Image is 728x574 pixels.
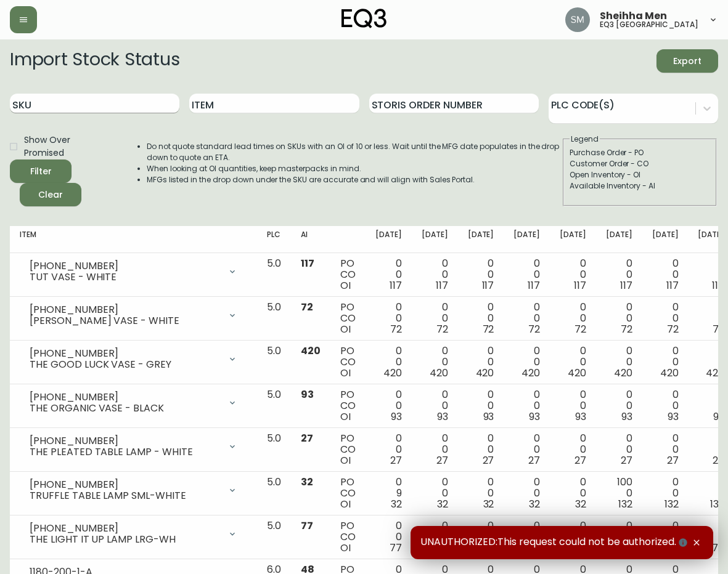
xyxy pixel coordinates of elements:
[391,497,402,511] span: 32
[565,7,590,32] img: cfa6f7b0e1fd34ea0d7b164297c1067f
[606,346,632,379] div: 0 0
[375,477,402,510] div: 0 9
[513,258,540,291] div: 0 0
[468,520,494,554] div: 0 0
[422,389,448,422] div: 0 0
[340,433,356,466] div: PO CO
[340,520,356,554] div: PO CO
[698,302,724,335] div: 0 0
[468,433,494,466] div: 0 0
[652,346,679,379] div: 0 0
[560,520,586,554] div: 0 0
[340,302,356,335] div: PO CO
[24,134,112,160] span: Show Over Promised
[698,258,724,291] div: 0 0
[710,497,724,511] span: 132
[606,433,632,466] div: 0 0
[698,433,724,466] div: 0 0
[20,433,247,460] div: [PHONE_NUMBER]THE PLEATED TABLE LAMP - WHITE
[606,477,632,510] div: 100 0
[666,278,679,293] span: 117
[606,258,632,291] div: 0 0
[468,346,494,379] div: 0 0
[568,366,586,380] span: 420
[340,541,351,555] span: OI
[652,389,679,422] div: 0 0
[698,389,724,422] div: 0 0
[665,497,679,511] span: 132
[667,322,679,336] span: 72
[698,520,724,554] div: 0 0
[706,366,724,380] span: 420
[422,346,448,379] div: 0 0
[575,497,586,511] span: 32
[30,403,220,414] div: THE ORGANIC VASE - BLACK
[618,497,632,511] span: 132
[560,477,586,510] div: 0 0
[301,256,314,270] span: 117
[375,433,402,466] div: 0 0
[513,389,540,422] div: 0 0
[257,341,291,384] td: 5.0
[301,300,313,314] span: 72
[30,435,220,447] div: [PHONE_NUMBER]
[20,302,247,329] div: [PHONE_NUMBER][PERSON_NAME] VASE - WHITE
[30,348,220,359] div: [PHONE_NUMBER]
[652,433,679,466] div: 0 0
[412,226,458,253] th: [DATE]
[621,322,632,336] span: 72
[468,389,494,422] div: 0 0
[513,433,540,466] div: 0 0
[147,174,562,185] li: MFGs listed in the drop down under the SKU are accurate and will align with Sales Portal.
[621,453,632,467] span: 27
[257,226,291,253] th: PLC
[30,523,220,534] div: [PHONE_NUMBER]
[375,346,402,379] div: 0 0
[570,169,710,180] div: Open Inventory - OI
[528,278,540,293] span: 117
[458,226,504,253] th: [DATE]
[656,49,718,73] button: Export
[30,272,220,283] div: TUT VASE - WHITE
[513,346,540,379] div: 0 0
[570,180,710,192] div: Available Inventory - AI
[375,389,402,422] div: 0 0
[570,158,710,169] div: Customer Order - CO
[257,472,291,515] td: 5.0
[560,302,586,335] div: 0 0
[257,253,291,297] td: 5.0
[301,519,313,533] span: 77
[575,410,586,424] span: 93
[257,515,291,559] td: 5.0
[513,477,540,510] div: 0 0
[20,477,247,504] div: [PHONE_NUMBER]TRUFFLE TABLE LAMP SML-WHITE
[560,433,586,466] div: 0 0
[436,278,448,293] span: 117
[383,366,402,380] span: 420
[468,258,494,291] div: 0 0
[30,164,52,179] div: Filter
[575,322,586,336] span: 72
[301,387,314,402] span: 93
[528,322,540,336] span: 72
[476,366,494,380] span: 420
[606,302,632,335] div: 0 0
[529,410,540,424] span: 93
[301,475,313,489] span: 32
[570,134,600,145] legend: Legend
[666,54,708,69] span: Export
[430,366,448,380] span: 420
[698,477,724,510] div: 0 0
[483,453,494,467] span: 27
[529,497,540,511] span: 32
[621,410,632,424] span: 93
[560,389,586,422] div: 0 0
[340,322,351,336] span: OI
[375,520,402,554] div: 0 0
[30,479,220,490] div: [PHONE_NUMBER]
[620,278,632,293] span: 117
[375,302,402,335] div: 0 0
[652,520,679,554] div: 0 0
[340,410,351,424] span: OI
[713,410,724,424] span: 93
